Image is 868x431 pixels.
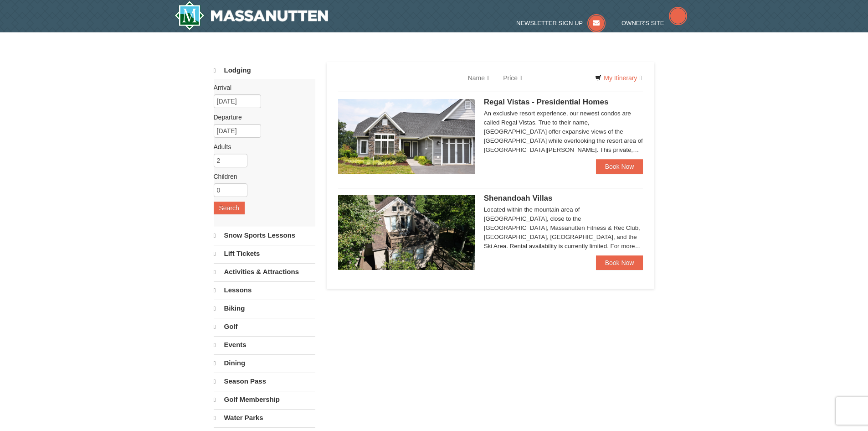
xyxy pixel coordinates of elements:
a: Book Now [596,159,643,174]
a: Owner's Site [621,20,687,26]
img: 19218991-1-902409a9.jpg [338,99,475,174]
a: Golf [214,318,315,335]
a: My Itinerary [589,71,647,85]
a: Newsletter Sign Up [516,20,606,26]
div: Located within the mountain area of [GEOGRAPHIC_DATA], close to the [GEOGRAPHIC_DATA], Massanutte... [484,205,643,251]
a: Book Now [596,255,643,270]
label: Children [214,172,308,181]
a: Dining [214,354,315,372]
a: Name [461,69,496,87]
a: Season Pass [214,373,315,390]
a: Events [214,336,315,353]
span: Shenandoah Villas [484,194,553,203]
a: Massanutten Resort [175,1,329,30]
a: Lodging [214,62,315,79]
span: Regal Vistas - Presidential Homes [484,98,609,106]
label: Arrival [214,83,308,92]
a: Snow Sports Lessons [214,227,315,244]
a: Lessons [214,281,315,299]
a: Price [496,69,529,87]
label: Adults [214,142,308,151]
a: Water Parks [214,409,315,426]
span: Owner's Site [621,20,664,26]
label: Departure [214,113,308,122]
a: Lift Tickets [214,245,315,262]
a: Activities & Attractions [214,263,315,280]
div: An exclusive resort experience, our newest condos are called Regal Vistas. True to their name, [G... [484,109,643,155]
a: Biking [214,300,315,317]
span: Newsletter Sign Up [516,20,583,26]
button: Search [214,202,245,214]
a: Golf Membership [214,391,315,408]
img: 19219019-2-e70bf45f.jpg [338,195,475,270]
img: Massanutten Resort Logo [175,1,329,30]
